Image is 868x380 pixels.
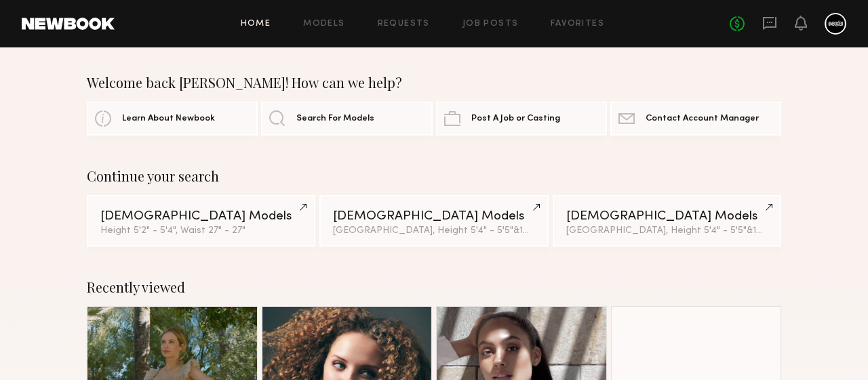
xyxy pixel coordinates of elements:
[261,102,432,135] a: Search For Models
[553,195,781,247] a: [DEMOGRAPHIC_DATA] Models[GEOGRAPHIC_DATA], Height 5'4" - 5'5"&1other filter
[319,195,548,247] a: [DEMOGRAPHIC_DATA] Models[GEOGRAPHIC_DATA], Height 5'4" - 5'5"&1other filter
[100,226,302,236] div: Height 5'2" - 5'4", Waist 27" - 27"
[551,20,604,28] a: Favorites
[436,102,607,135] a: Post A Job or Casting
[87,75,781,91] div: Welcome back [PERSON_NAME]! How can we help?
[513,226,572,235] span: & 1 other filter
[462,20,519,28] a: Job Posts
[471,114,560,123] span: Post A Job or Casting
[747,226,805,235] span: & 1 other filter
[87,168,781,184] div: Continue your search
[87,279,781,295] div: Recently viewed
[566,210,768,223] div: [DEMOGRAPHIC_DATA] Models
[296,114,374,123] span: Search For Models
[87,102,258,135] a: Learn About Newbook
[100,210,302,223] div: [DEMOGRAPHIC_DATA] Models
[566,226,768,236] div: [GEOGRAPHIC_DATA], Height 5'4" - 5'5"
[378,20,430,28] a: Requests
[122,114,215,123] span: Learn About Newbook
[241,20,271,28] a: Home
[646,114,759,123] span: Contact Account Manager
[610,102,781,135] a: Contact Account Manager
[333,226,534,236] div: [GEOGRAPHIC_DATA], Height 5'4" - 5'5"
[333,210,534,223] div: [DEMOGRAPHIC_DATA] Models
[303,20,344,28] a: Models
[87,195,315,247] a: [DEMOGRAPHIC_DATA] ModelsHeight 5'2" - 5'4", Waist 27" - 27"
